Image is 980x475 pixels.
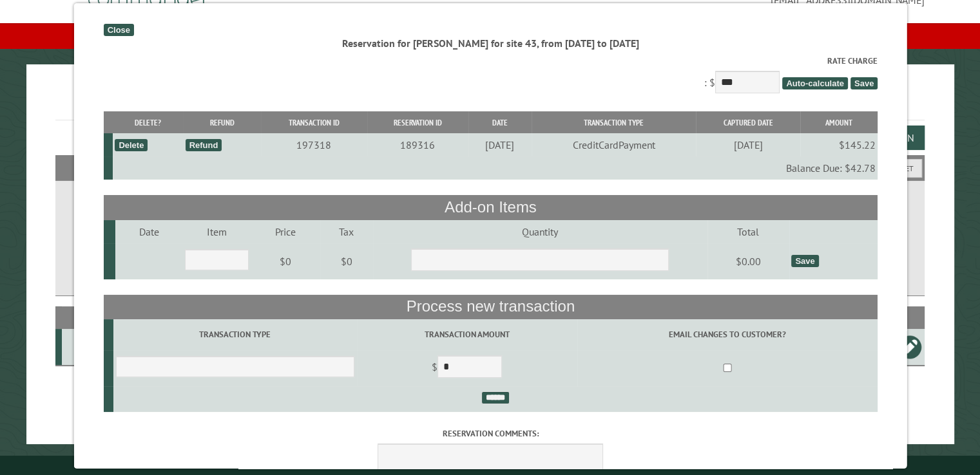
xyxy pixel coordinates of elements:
div: Refund [185,139,222,151]
h1: Reservations [55,85,925,120]
label: Rate Charge [103,55,878,67]
td: 189316 [367,133,468,156]
div: 43 [67,340,112,353]
td: Tax [320,220,373,243]
td: Total [707,220,789,243]
label: Reservation comments: [103,427,878,440]
th: Add-on Items [103,195,878,219]
td: [DATE] [695,133,799,156]
td: [DATE] [468,133,531,156]
label: Transaction Type [115,328,354,340]
td: CreditCardPayment [531,133,696,156]
th: Site [62,306,114,329]
div: Reservation for [PERSON_NAME] for site 43, from [DATE] to [DATE] [103,36,878,50]
td: Item [182,220,250,243]
th: Reservation ID [367,111,468,134]
small: © Campground Commander LLC. All rights reserved. [418,461,563,469]
label: Email changes to customer? [579,328,875,340]
th: Captured Date [695,111,799,134]
div: Close [103,24,133,36]
h2: Filters [55,155,925,180]
th: Delete? [112,111,182,134]
td: Date [115,220,182,243]
td: Balance Due: $42.78 [112,156,877,180]
td: $0.00 [707,243,789,279]
th: Refund [183,111,260,134]
th: Transaction ID [260,111,367,134]
th: Transaction Type [531,111,696,134]
label: Transaction Amount [358,328,575,340]
div: : $ [103,55,878,97]
td: $145.22 [800,133,878,156]
th: Process new transaction [103,295,878,319]
th: Date [468,111,531,134]
td: Quantity [372,220,706,243]
td: Price [250,220,320,243]
td: $0 [320,243,373,279]
span: Auto-calculate [782,77,847,89]
td: $ [356,350,577,386]
th: Amount [800,111,878,134]
td: $0 [250,243,320,279]
div: Save [791,255,818,267]
div: Delete [114,139,147,151]
span: Save [850,77,877,89]
td: 197318 [260,133,367,156]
